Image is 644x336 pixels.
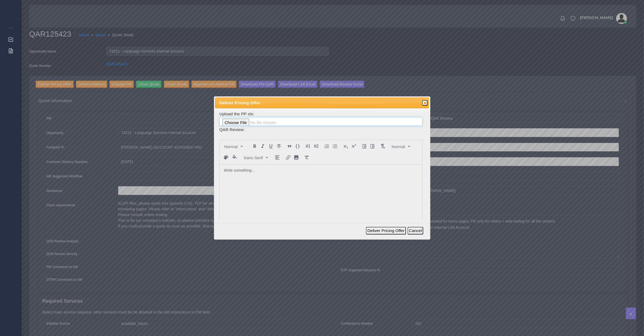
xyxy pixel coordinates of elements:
button: Deliver Pricing Offer [366,227,406,234]
td: Upload the PP xls: [219,110,423,126]
td: QAR Review: [219,126,423,133]
span: Deliver Pricing Offer [219,100,404,106]
button: Cancel [408,227,423,234]
button: Close [422,100,428,106]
